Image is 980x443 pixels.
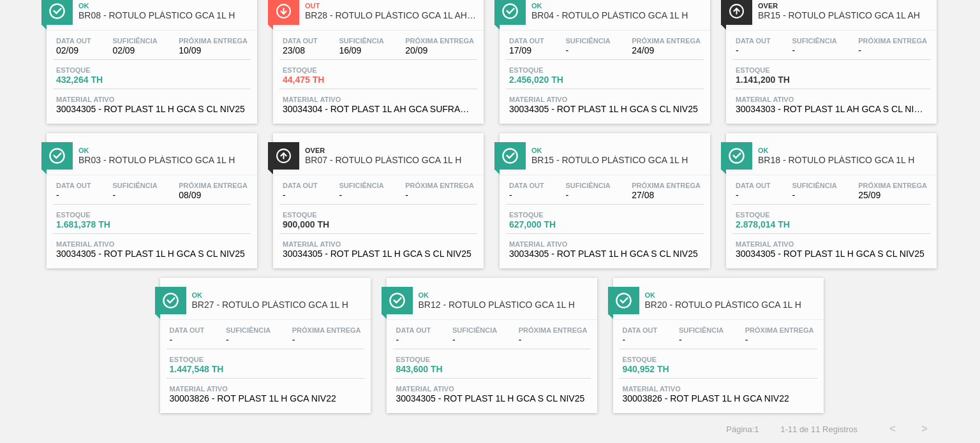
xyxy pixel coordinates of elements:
span: - [736,46,771,55]
span: Suficiência [679,326,724,334]
span: BR28 - RÓTULO PLÁSTICO GCA 1L AH SUFRAMA [305,11,477,20]
span: BR20 - RÓTULO PLÁSTICO GCA 1L H [645,300,817,310]
span: - [283,191,318,200]
span: Estoque [283,66,372,74]
span: Over [305,147,477,154]
span: 1.447,548 TH [170,365,259,374]
span: - [396,335,431,345]
span: Material ativo [170,385,361,393]
span: Próxima Entrega [519,326,588,334]
span: BR07 - RÓTULO PLÁSTICO GCA 1L H [305,156,477,165]
span: Suficiência [452,326,497,334]
span: 843,600 TH [396,365,486,374]
span: 20/09 [405,46,474,55]
span: 1.681,378 TH [56,220,145,229]
span: 27/08 [632,191,701,200]
span: 17/09 [509,46,544,55]
span: Próxima Entrega [179,37,248,45]
span: 432,264 TH [56,75,145,85]
span: - [509,191,544,200]
span: Material ativo [283,96,474,103]
span: Material ativo [509,240,701,248]
span: - [792,46,836,55]
span: - [623,335,658,345]
span: BR15 - RÓTULO PLÁSTICO GCA 1L H [531,156,704,165]
span: Ok [531,2,704,10]
span: Estoque [623,356,712,363]
span: Estoque [396,356,486,363]
span: Próxima Entrega [858,37,927,45]
span: Material ativo [56,96,248,103]
span: 23/08 [283,46,318,55]
span: - [405,191,474,200]
span: 30034305 - ROT PLAST 1L H GCA S CL NIV25 [283,249,474,259]
span: Próxima Entrega [632,182,701,189]
span: Data out [736,37,771,45]
span: Ok [192,291,364,299]
span: 2.456,020 TH [509,75,598,85]
span: - [292,335,361,345]
img: Ícone [389,293,405,309]
span: 24/09 [632,46,701,55]
span: - [339,191,383,200]
span: - [736,191,771,200]
span: 02/09 [56,46,91,55]
span: Estoque [56,66,145,74]
span: 2.878,014 TH [736,220,825,229]
span: BR04 - RÓTULO PLÁSTICO GCA 1L H [531,11,704,20]
img: Ícone [276,148,292,164]
span: - [56,191,91,200]
span: 30034305 - ROT PLAST 1L H GCA S CL NIV25 [509,105,701,114]
a: ÍconeOkBR03 - RÓTULO PLÁSTICO GCA 1L HData out-Suficiência-Próxima Entrega08/09Estoque1.681,378 T... [37,124,264,268]
span: - [792,191,836,200]
span: Estoque [509,66,598,74]
span: - [226,335,271,345]
span: Ok [758,147,930,154]
span: Ok [645,291,817,299]
span: Ok [78,2,251,10]
img: Ícone [502,3,518,19]
span: Data out [56,37,91,45]
span: 627,000 TH [509,220,598,229]
span: 44,475 TH [283,75,372,85]
span: BR03 - RÓTULO PLÁSTICO GCA 1L H [78,156,251,165]
span: 16/09 [339,46,383,55]
span: Estoque [509,211,598,219]
span: Suficiência [792,182,836,189]
span: Ok [419,291,591,299]
span: 30003826 - ROT PLAST 1L H GCA NIV22 [623,394,814,403]
span: Over [758,2,930,10]
span: - [452,335,497,345]
span: Suficiência [226,326,271,334]
a: ÍconeOkBR27 - RÓTULO PLÁSTICO GCA 1L HData out-Suficiência-Próxima Entrega-Estoque1.447,548 THMat... [151,268,377,413]
span: 02/09 [112,46,157,55]
span: Próxima Entrega [179,182,248,189]
span: BR27 - RÓTULO PLÁSTICO GCA 1L H [192,300,364,310]
span: 08/09 [179,191,248,200]
span: Data out [283,37,318,45]
span: Próxima Entrega [292,326,361,334]
span: - [858,46,927,55]
span: 30034305 - ROT PLAST 1L H GCA S CL NIV25 [56,105,248,114]
span: 900,000 TH [283,220,372,229]
span: Material ativo [56,240,248,248]
span: Material ativo [623,385,814,393]
span: Suficiência [112,182,157,189]
span: Data out [509,37,544,45]
img: Ícone [729,148,745,164]
span: - [519,335,588,345]
img: Ícone [276,3,292,19]
span: Material ativo [509,96,701,103]
span: BR18 - RÓTULO PLÁSTICO GCA 1L H [758,156,930,165]
span: 30034305 - ROT PLAST 1L H GCA S CL NIV25 [396,394,588,403]
a: ÍconeOkBR18 - RÓTULO PLÁSTICO GCA 1L HData out-Suficiência-Próxima Entrega25/09Estoque2.878,014 T... [716,124,943,268]
span: Página : 1 [726,425,759,434]
span: 30034305 - ROT PLAST 1L H GCA S CL NIV25 [509,249,701,259]
span: 30034304 - ROT PLAST 1L AH GCA SUFRAMA S CL NV25 [283,105,474,114]
span: Próxima Entrega [405,37,474,45]
span: Material ativo [283,240,474,248]
span: BR12 - RÓTULO PLÁSTICO GCA 1L H [419,300,591,310]
span: Estoque [170,356,259,363]
img: Ícone [49,148,65,164]
span: Suficiência [565,182,610,189]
